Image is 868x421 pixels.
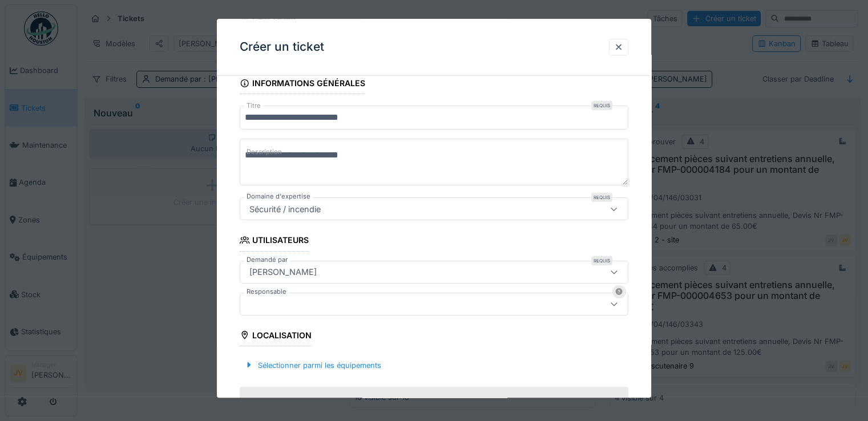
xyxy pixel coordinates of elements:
[244,255,290,265] label: Demandé par
[244,101,263,111] label: Titre
[240,358,386,373] div: Sélectionner parmi les équipements
[244,145,284,160] label: Description
[240,327,312,346] div: Localisation
[240,40,324,54] h3: Créer un ticket
[591,193,612,203] div: Requis
[591,101,612,110] div: Requis
[591,256,612,265] div: Requis
[240,75,365,94] div: Informations générales
[245,266,321,278] div: [PERSON_NAME]
[245,203,325,216] div: Sécurité / incendie
[244,192,313,202] label: Domaine d'expertise
[244,287,289,297] label: Responsable
[240,232,309,252] div: Utilisateurs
